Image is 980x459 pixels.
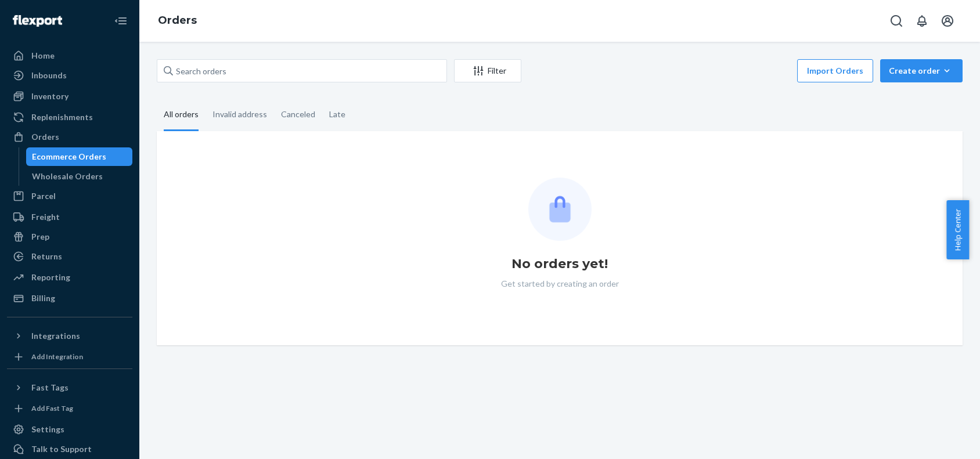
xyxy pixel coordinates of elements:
div: Canceled [281,99,315,129]
a: Inventory [7,87,132,106]
button: Open notifications [910,9,934,32]
a: Inbounds [7,66,132,85]
button: Import Orders [797,59,873,82]
a: Orders [158,14,197,27]
div: Inbounds [31,70,67,81]
div: Late [329,99,345,129]
div: Settings [31,424,64,435]
div: Inventory [31,91,69,102]
div: Talk to Support [31,443,92,455]
button: Integrations [7,327,132,345]
div: Add Integration [31,352,83,362]
a: Home [7,46,132,65]
a: Reporting [7,268,132,287]
input: Search orders [157,59,447,82]
img: Flexport logo [13,15,62,27]
a: Talk to Support [7,440,132,458]
div: Reporting [31,272,70,283]
div: Ecommerce Orders [32,151,106,162]
div: Replenishments [31,111,93,123]
a: Replenishments [7,108,132,127]
div: Add Fast Tag [31,403,73,413]
div: Wholesale Orders [32,171,103,182]
p: Get started by creating an order [501,278,619,290]
div: Integrations [31,330,80,342]
div: Filter [455,65,521,77]
div: Prep [31,231,49,243]
div: Returns [31,251,62,262]
h1: No orders yet! [511,255,608,273]
a: Ecommerce Orders [26,147,133,166]
div: All orders [164,99,199,131]
div: Orders [31,131,59,143]
button: Create order [880,59,963,82]
div: Fast Tags [31,382,69,393]
a: Billing [7,289,132,308]
a: Add Fast Tag [7,402,132,415]
div: Home [31,50,55,62]
a: Parcel [7,187,132,205]
a: Add Integration [7,350,132,364]
div: Freight [31,211,60,223]
button: Open account menu [936,9,959,32]
a: Freight [7,208,132,226]
div: Create order [889,65,954,77]
div: Invalid address [212,99,267,129]
a: Settings [7,420,132,439]
a: Returns [7,247,132,266]
button: Filter [454,59,521,82]
ol: breadcrumbs [149,4,206,38]
button: Help Center [946,200,969,259]
button: Close Navigation [109,9,132,32]
a: Orders [7,128,132,146]
button: Open Search Box [885,9,908,32]
a: Wholesale Orders [26,167,133,186]
a: Prep [7,227,132,246]
img: Empty list [528,178,592,241]
div: Parcel [31,190,56,202]
div: Billing [31,292,55,304]
button: Fast Tags [7,378,132,397]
